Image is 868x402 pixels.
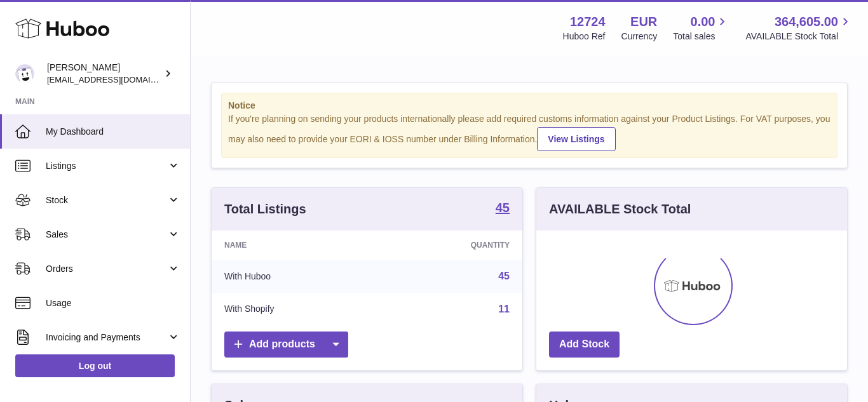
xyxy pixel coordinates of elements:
h3: AVAILABLE Stock Total [549,201,691,218]
span: Sales [46,229,167,241]
div: Huboo Ref [563,30,606,43]
img: internalAdmin-12724@internal.huboo.com [15,64,34,83]
strong: 12724 [570,13,606,30]
th: Name [212,231,379,260]
a: 364,605.00 AVAILABLE Stock Total [745,13,853,43]
span: Usage [46,297,180,309]
strong: 45 [496,201,510,214]
a: 0.00 Total sales [673,13,729,43]
span: 364,605.00 [775,13,838,30]
span: My Dashboard [46,126,180,138]
span: AVAILABLE Stock Total [745,30,853,43]
div: Currency [621,30,658,43]
a: Log out [15,354,175,377]
a: Add products [224,332,348,358]
a: Add Stock [549,332,620,358]
span: [EMAIL_ADDRESS][DOMAIN_NAME] [47,74,187,84]
td: With Shopify [212,293,379,326]
span: Stock [46,194,167,206]
a: 45 [496,201,510,217]
span: Invoicing and Payments [46,332,167,344]
h3: Total Listings [224,201,306,218]
strong: EUR [630,13,657,30]
span: 0.00 [691,13,715,30]
a: View Listings [537,127,615,151]
span: Total sales [673,30,729,43]
a: 11 [498,304,510,314]
span: Orders [46,263,167,275]
td: With Huboo [212,260,379,293]
span: Listings [46,160,167,172]
div: [PERSON_NAME] [47,62,161,86]
div: If you're planning on sending your products internationally please add required customs informati... [228,113,831,151]
a: 45 [498,271,510,281]
th: Quantity [379,231,522,260]
strong: Notice [228,100,831,112]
